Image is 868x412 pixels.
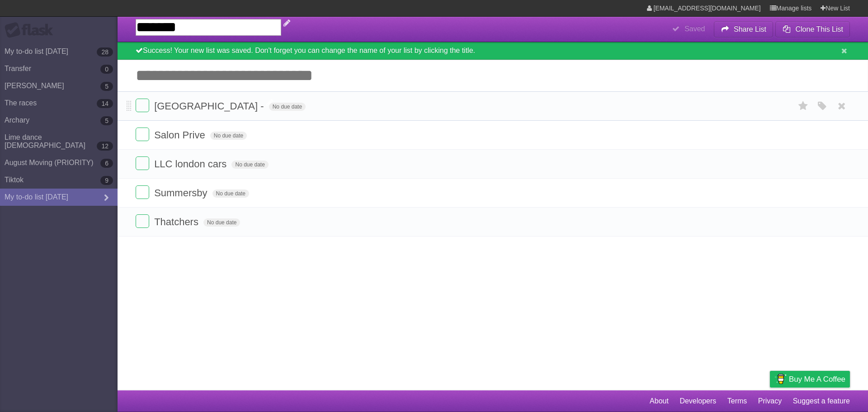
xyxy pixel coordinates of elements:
b: Share List [734,25,766,33]
span: Buy me a coffee [789,371,845,387]
b: 0 [100,65,113,74]
b: Saved [684,25,705,33]
a: About [650,393,669,410]
span: Summersby [154,187,209,199]
label: Done [136,128,149,141]
span: No due date [203,218,240,227]
b: Clone This List [795,25,843,33]
span: No due date [210,132,247,140]
span: [GEOGRAPHIC_DATA] - [154,100,266,112]
label: Done [136,185,149,199]
div: Success! Your new list was saved. Don't forget you can change the name of your list by clicking t... [118,42,868,60]
b: 6 [100,159,113,168]
b: 28 [97,47,113,57]
b: 5 [100,82,113,91]
span: Thatchers [154,216,201,227]
span: Salon Prive [154,129,208,141]
a: Buy me a coffee [770,371,850,388]
b: 5 [100,116,113,125]
b: 12 [97,142,113,151]
label: Done [136,99,149,112]
span: No due date [212,189,249,198]
a: Terms [727,393,747,410]
span: No due date [269,103,306,111]
button: Share List [714,21,774,38]
a: Privacy [758,393,782,410]
label: Done [136,156,149,170]
button: Clone This List [775,21,850,38]
span: LLC london cars [154,158,229,170]
b: 9 [100,176,113,185]
label: Done [136,214,149,228]
b: 14 [97,99,113,108]
label: Star task [795,99,812,114]
span: No due date [231,161,268,169]
img: Buy me a coffee [774,371,787,387]
a: Suggest a feature [793,393,850,410]
div: Flask [5,22,59,38]
a: Developers [679,393,716,410]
